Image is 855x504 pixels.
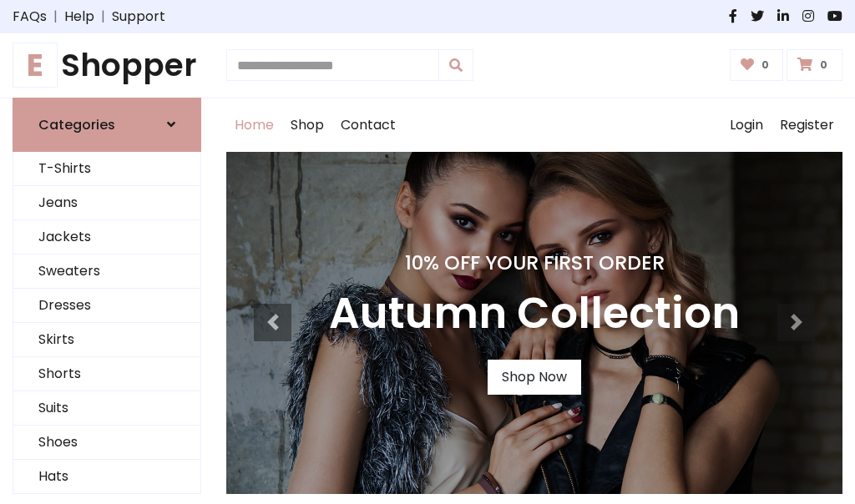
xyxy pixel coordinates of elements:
[13,460,200,494] a: Hats
[721,98,772,152] a: Login
[112,7,165,27] a: Support
[13,43,58,88] span: E
[488,360,581,395] a: Shop Now
[13,47,201,84] h1: Shopper
[13,220,200,255] a: Jackets
[329,288,740,340] h3: Autumn Collection
[13,357,200,391] a: Shorts
[13,98,201,152] a: Categories
[329,251,740,275] h4: 10% Off Your First Order
[757,58,773,73] span: 0
[13,152,200,186] a: T-Shirts
[38,117,115,133] h6: Categories
[816,58,832,73] span: 0
[13,7,47,27] a: FAQs
[13,186,200,220] a: Jeans
[226,98,282,152] a: Home
[787,49,842,81] a: 0
[332,98,404,152] a: Contact
[13,47,201,84] a: EShopper
[13,289,200,323] a: Dresses
[13,391,200,426] a: Suits
[94,7,112,27] span: |
[772,98,842,152] a: Register
[13,323,200,357] a: Skirts
[282,98,332,152] a: Shop
[13,426,200,460] a: Shoes
[64,7,94,27] a: Help
[13,255,200,289] a: Sweaters
[730,49,784,81] a: 0
[47,7,64,27] span: |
